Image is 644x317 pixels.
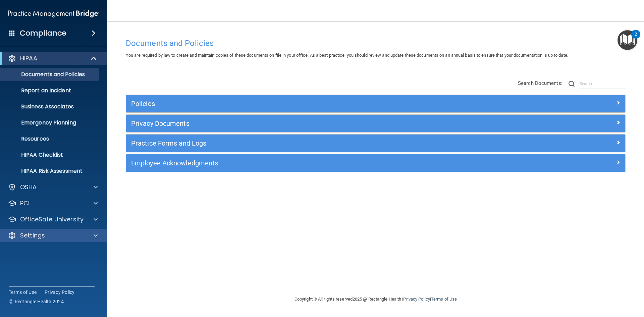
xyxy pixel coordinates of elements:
p: Business Associates [4,103,96,110]
p: HIPAA Checklist [4,152,96,158]
input: Search [580,79,626,89]
h5: Policies [131,100,495,107]
p: OSHA [20,183,37,191]
h4: Compliance [20,29,66,38]
h5: Employee Acknowledgments [131,159,495,167]
a: HIPAA [8,54,97,62]
p: Documents and Policies [4,71,96,78]
a: Policies [131,98,620,109]
p: HIPAA Risk Assessment [4,168,96,174]
h5: Privacy Documents [131,120,495,127]
a: OfficeSafe University [8,215,98,223]
span: Ⓒ Rectangle Health 2024 [9,298,64,305]
a: Privacy Policy [45,289,75,296]
span: Search Documents: [518,80,562,86]
a: Terms of Use [9,289,37,296]
a: Terms of Use [431,297,457,302]
p: Report an Incident [4,87,96,94]
h4: Documents and Policies [126,39,626,48]
a: Practice Forms and Logs [131,138,620,149]
a: Privacy Documents [131,118,620,129]
p: OfficeSafe University [20,215,84,223]
a: OSHA [8,183,98,191]
a: Settings [8,231,98,240]
img: ic-search.3b580494.png [569,81,575,87]
span: You are required by law to create and maintain copies of these documents on file in your office. ... [126,53,568,58]
p: HIPAA [20,54,37,62]
a: PCI [8,199,98,207]
h5: Practice Forms and Logs [131,140,495,147]
iframe: Drift Widget Chat Controller [528,269,636,296]
button: Open Resource Center, 2 new notifications [618,30,637,50]
p: Settings [20,231,45,240]
img: PMB logo [8,7,99,20]
div: Copyright © All rights reserved 2025 @ Rectangle Health | | [253,288,498,310]
div: 2 [635,34,637,43]
a: Employee Acknowledgments [131,158,620,168]
p: PCI [20,199,30,207]
a: Privacy Policy [403,297,430,302]
p: Resources [4,136,96,142]
p: Emergency Planning [4,119,96,126]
